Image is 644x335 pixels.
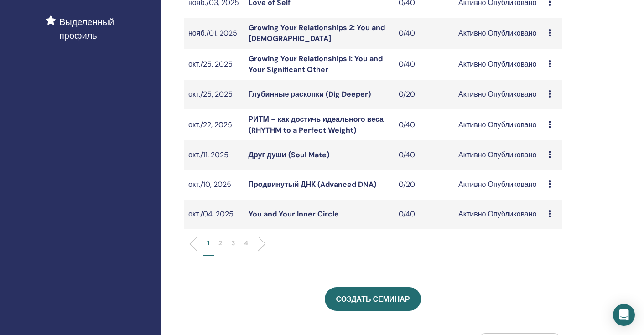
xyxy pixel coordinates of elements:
[249,54,383,74] a: Growing Your Relationships I: You and Your Significant Other
[394,18,454,49] td: 0/40
[613,304,635,326] div: Open Intercom Messenger
[394,49,454,80] td: 0/40
[249,150,329,160] a: Друг души (Soul Mate)
[454,140,544,170] td: Активно Опубликовано
[394,109,454,140] td: 0/40
[249,89,371,99] a: Глубинные раскопки (Dig Deeper)
[394,200,454,229] td: 0/40
[184,80,244,109] td: окт./25, 2025
[218,238,222,248] p: 2
[249,23,385,43] a: Growing Your Relationships 2: You and [DEMOGRAPHIC_DATA]
[59,15,154,42] span: Выделенный профиль
[207,238,209,248] p: 1
[394,140,454,170] td: 0/40
[184,109,244,140] td: окт./22, 2025
[325,287,421,311] a: Создать семинар
[249,180,376,189] a: Продвинутый ДНК (Advanced DNA)
[184,200,244,229] td: окт./04, 2025
[454,49,544,80] td: Активно Опубликовано
[454,170,544,200] td: Активно Опубликовано
[454,200,544,229] td: Активно Опубликовано
[394,80,454,109] td: 0/20
[244,238,248,248] p: 4
[336,294,410,304] span: Создать семинар
[454,80,544,109] td: Активно Опубликовано
[394,170,454,200] td: 0/20
[184,18,244,49] td: нояб./01, 2025
[231,238,235,248] p: 3
[184,49,244,80] td: окт./25, 2025
[454,18,544,49] td: Активно Опубликовано
[249,209,339,219] a: You and Your Inner Circle
[454,109,544,140] td: Активно Опубликовано
[184,170,244,200] td: окт./10, 2025
[184,140,244,170] td: окт./11, 2025
[249,114,384,135] a: РИТМ – как достичь идеального веса (RHYTHM to a Perfect Weight)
